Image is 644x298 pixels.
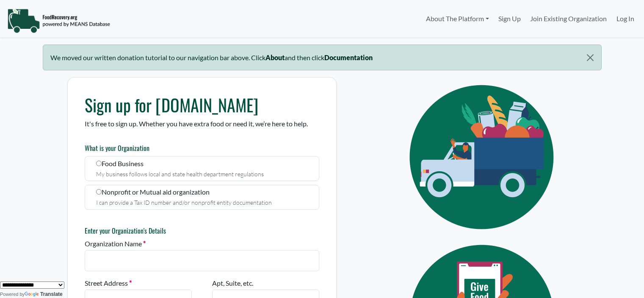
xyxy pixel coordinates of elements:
[525,10,611,27] a: Join Existing Organization
[96,161,102,166] input: Food Business My business follows local and state health department regulations
[96,189,102,195] input: Nonprofit or Mutual aid organization I can provide a Tax ID number and/or nonprofit entity docume...
[25,292,40,298] img: Google Translate
[390,77,577,237] img: Eye Icon
[25,291,63,297] a: Translate
[85,185,319,210] label: Nonprofit or Mutual aid organization
[85,239,146,249] label: Organization Name
[43,45,602,70] div: We moved our written donation tutorial to our navigation bar above. Click and then click
[494,10,525,27] a: Sign Up
[7,8,110,33] img: NavigationLogo_FoodRecovery-91c16205cd0af1ed486a0f1a7774a6544ea792ac00100771e7dd3ec7c0e58e41.png
[579,45,601,70] button: Close
[96,199,272,206] small: I can provide a Tax ID number and/or nonprofit entity documentation
[421,10,493,27] a: About The Platform
[324,53,373,61] b: Documentation
[85,144,319,152] h6: What is your Organization
[212,278,253,288] label: Apt, Suite, etc.
[85,227,319,235] h6: Enter your Organization's Details
[96,170,264,178] small: My business follows local and state health department regulations
[85,278,132,288] label: Street Address
[85,119,319,129] p: It's free to sign up. Whether you have extra food or need it, we’re here to help.
[612,10,639,27] a: Log In
[265,53,285,61] b: About
[85,156,319,181] label: Food Business
[85,95,319,115] h1: Sign up for [DOMAIN_NAME]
